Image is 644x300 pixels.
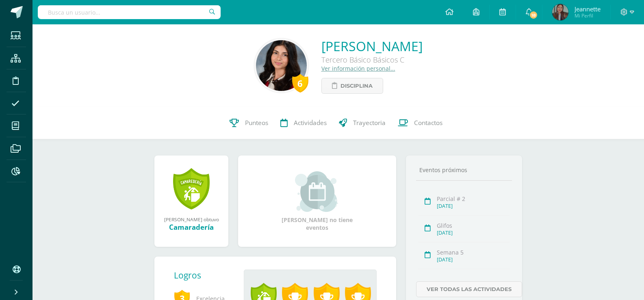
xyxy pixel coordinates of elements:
[575,5,601,13] span: Jeannette
[416,166,512,174] div: Eventos próximos
[321,37,423,55] a: [PERSON_NAME]
[437,195,510,203] div: Parcial # 2
[416,281,522,297] a: Ver todas las actividades
[437,203,510,209] div: [DATE]
[163,216,220,222] div: [PERSON_NAME] obtuvo
[353,119,386,127] span: Trayectoria
[529,11,538,19] span: 18
[321,55,423,65] div: Tercero Básico Básicos C
[552,4,568,20] img: e0e3018be148909e9b9cf69bbfc1c52d.png
[575,12,601,19] span: Mi Perfil
[333,107,392,139] a: Trayectoria
[295,171,339,212] img: event_small.png
[163,222,220,232] div: Camaradería
[174,270,237,281] div: Logros
[437,248,510,256] div: Semana 5
[437,229,510,236] div: [DATE]
[223,107,274,139] a: Punteos
[292,74,308,93] div: 6
[274,107,333,139] a: Actividades
[321,78,383,94] a: Disciplina
[321,65,395,72] a: Ver información personal...
[437,222,510,229] div: Glifos
[256,40,307,91] img: a0ce3a4fb8a10511e1d5289d3a92516c.png
[414,119,442,127] span: Contactos
[294,119,327,127] span: Actividades
[245,119,268,127] span: Punteos
[340,78,373,93] span: Disciplina
[277,171,358,231] div: [PERSON_NAME] no tiene eventos
[437,256,510,263] div: [DATE]
[392,107,449,139] a: Contactos
[38,5,221,19] input: Busca un usuario...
